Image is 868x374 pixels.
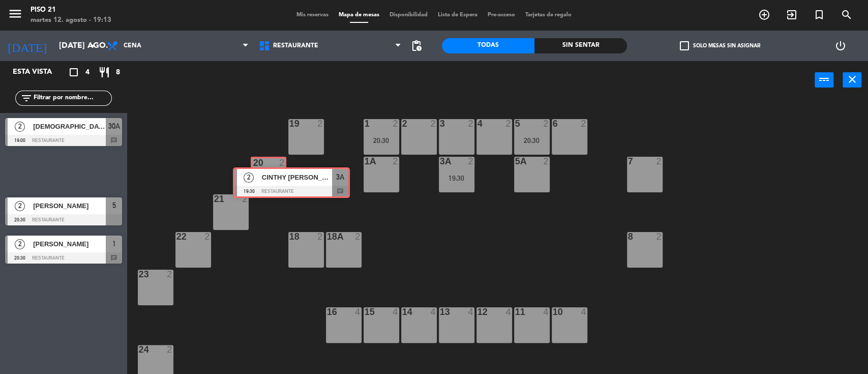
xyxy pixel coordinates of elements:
[393,307,399,317] div: 4
[402,307,403,317] div: 14
[815,72,833,88] button: power_input
[433,12,483,18] span: Lista de Espera
[515,307,516,317] div: 11
[520,12,577,18] span: Tarjetas de regalo
[167,345,173,354] div: 2
[515,157,516,166] div: 5A
[505,307,512,317] div: 4
[679,41,760,50] label: Solo mesas sin asignar
[108,120,120,132] span: 30A
[33,239,106,249] span: [PERSON_NAME]
[679,41,689,50] span: check_box_outline_blank
[273,42,318,49] span: Restaurante
[242,194,248,204] div: 2
[15,239,25,249] span: 2
[430,307,436,317] div: 4
[393,157,399,166] div: 2
[534,38,627,53] div: Sin sentar
[483,12,520,18] span: Pre-acceso
[139,270,139,279] div: 23
[843,72,861,88] button: close
[334,12,384,18] span: Mapa de mesas
[515,119,516,128] div: 5
[514,137,550,144] div: 20:30
[327,232,327,241] div: 18A
[477,307,478,317] div: 12
[139,345,139,354] div: 24
[402,119,403,128] div: 2
[31,5,111,15] div: Piso 21
[468,119,474,128] div: 2
[355,232,361,241] div: 2
[204,232,211,241] div: 2
[291,12,334,18] span: Mis reservas
[317,119,323,128] div: 2
[33,200,106,211] span: [PERSON_NAME]
[430,119,436,128] div: 2
[31,15,111,25] div: martes 12. agosto - 19:13
[384,12,433,18] span: Disponibilidad
[758,9,770,21] i: add_circle_outline
[33,93,111,104] input: Filtrar por nombre...
[846,73,858,85] i: close
[355,307,361,317] div: 4
[543,119,549,128] div: 2
[410,40,423,52] span: pending_actions
[656,157,662,166] div: 2
[468,157,474,166] div: 2
[786,9,798,21] i: exit_to_app
[834,40,846,52] i: power_settings_new
[87,40,99,52] i: arrow_drop_down
[442,38,534,53] div: Todas
[393,119,399,128] div: 2
[20,92,33,104] i: filter_list
[15,201,25,211] span: 2
[98,66,110,78] i: restaurant
[15,122,25,132] span: 2
[112,238,116,250] span: 1
[112,199,116,212] span: 5
[543,307,549,317] div: 4
[813,9,825,21] i: turned_in_not
[364,137,399,144] div: 20:30
[214,194,215,204] div: 21
[656,232,662,241] div: 2
[85,67,89,78] span: 4
[317,232,323,241] div: 2
[543,157,549,166] div: 2
[477,119,478,128] div: 4
[5,66,73,78] div: Esta vista
[841,9,853,21] i: search
[581,119,587,128] div: 2
[581,307,587,317] div: 4
[68,66,80,78] i: crop_square
[439,175,474,182] div: 19:30
[167,270,173,279] div: 2
[124,42,141,49] span: Cena
[818,73,830,85] i: power_input
[327,307,327,317] div: 16
[33,121,106,132] span: [DEMOGRAPHIC_DATA][PERSON_NAME]
[279,158,284,167] div: 2
[8,6,23,21] i: menu
[8,6,23,25] button: menu
[116,67,120,78] span: 8
[468,307,474,317] div: 4
[505,119,512,128] div: 2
